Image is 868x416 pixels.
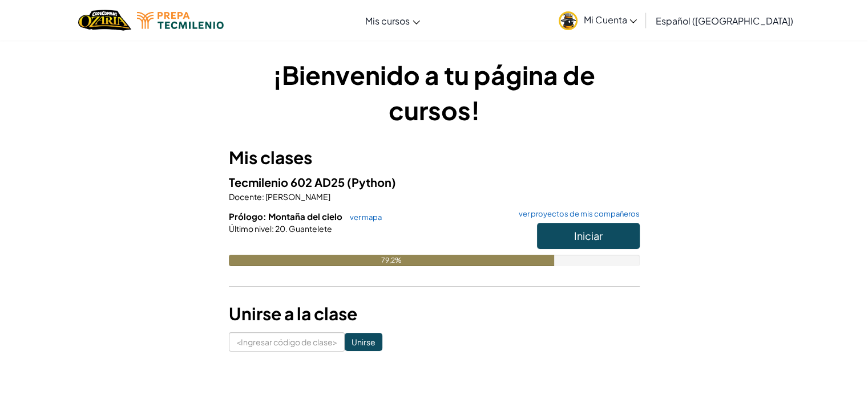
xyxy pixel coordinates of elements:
font: ver mapa [350,213,382,222]
font: 79,2% [381,256,402,264]
a: Español ([GEOGRAPHIC_DATA]) [649,5,798,36]
a: Mis cursos [360,5,426,36]
font: (Python) [347,175,396,189]
a: Mi Cuenta [553,2,643,38]
font: Mis clases [229,146,312,168]
font: Iniciar [574,229,603,242]
font: : [272,223,274,234]
font: Unirse a la clase [229,303,357,324]
img: Logotipo de Tecmilenio [137,12,224,29]
font: : [262,191,264,202]
font: Último nivel [229,223,272,234]
font: Prólogo: Montaña del cielo [229,211,342,222]
font: Guantelete [289,223,332,234]
a: Logotipo de Ozaria de CodeCombat [78,9,131,32]
input: <Ingresar código de clase> [229,332,345,352]
font: Mis cursos [365,15,410,27]
font: ver proyectos de mis compañeros [519,209,640,218]
font: 20. [275,223,288,234]
font: Docente [229,191,262,202]
font: ¡Bienvenido a tu página de cursos! [273,59,595,126]
font: Mi Cuenta [583,14,627,26]
button: Iniciar [537,223,640,249]
input: Unirse [345,333,382,351]
img: Hogar [78,9,131,32]
img: avatar [559,11,578,30]
font: Tecmilenio 602 AD25 [229,175,345,189]
font: Español ([GEOGRAPHIC_DATA]) [655,15,793,27]
font: [PERSON_NAME] [265,191,330,202]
